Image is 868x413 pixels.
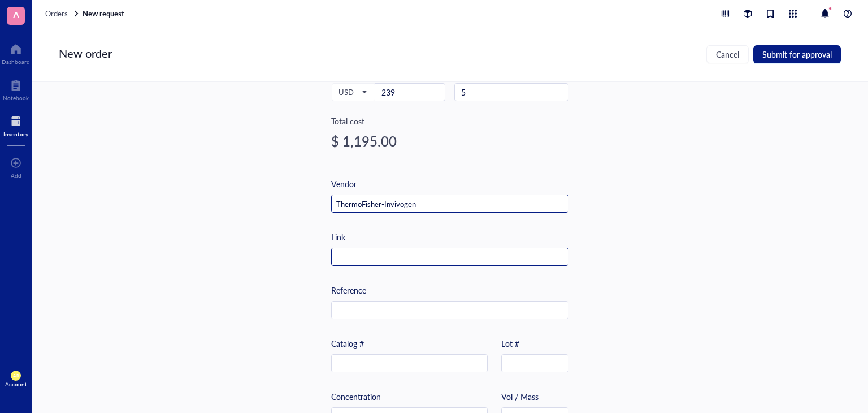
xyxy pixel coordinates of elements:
div: Inventory [3,131,28,137]
div: Total cost [331,115,568,127]
a: Notebook [3,76,29,101]
span: AR [13,373,19,378]
span: Submit for approval [762,50,832,59]
div: Link [331,231,345,243]
span: Cancel [716,50,739,59]
div: Vendor [331,178,357,190]
div: Notebook [3,94,29,101]
button: Cancel [706,45,749,63]
div: Concentration [331,390,381,403]
div: New order [59,45,112,63]
span: Orders [45,8,68,19]
div: Dashboard [2,58,30,65]
div: Add [11,172,21,179]
div: $ 1,195.00 [331,132,568,150]
span: A [13,7,19,21]
div: Account [5,381,27,388]
div: Catalog # [331,337,364,350]
a: Inventory [3,113,28,137]
a: New request [83,8,127,19]
div: Lot # [501,337,519,350]
div: Reference [331,284,366,296]
button: Submit for approval [753,45,841,63]
a: Orders [45,8,80,19]
a: Dashboard [2,40,30,65]
div: Vol / Mass [501,390,539,403]
span: USD [338,87,366,97]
